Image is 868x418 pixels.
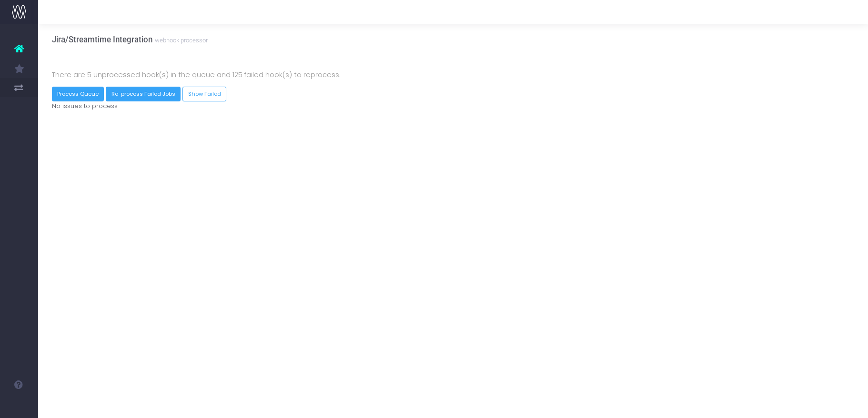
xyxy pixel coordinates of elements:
div: No issues to process [45,101,862,111]
button: Re-process Failed Jobs [106,87,181,101]
button: Process Queue [52,87,104,101]
h3: Jira/Streamtime Integration [52,35,208,44]
a: Show Failed [182,87,226,101]
p: There are 5 unprocessed hook(s) in the queue and 125 failed hook(s) to reprocess. [52,69,855,80]
img: images/default_profile_image.png [12,399,26,413]
small: webhook processor [152,35,208,44]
